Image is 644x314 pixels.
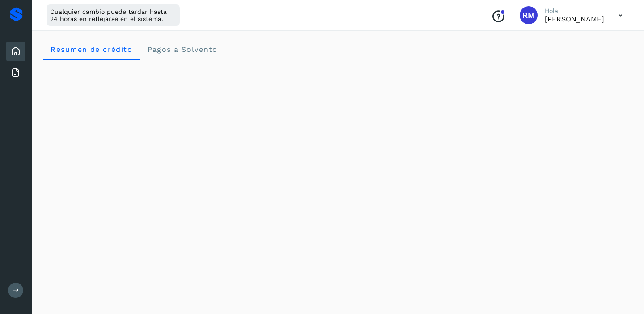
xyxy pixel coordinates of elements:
[6,42,25,61] div: Inicio
[47,4,180,26] div: Cualquier cambio puede tardar hasta 24 horas en reflejarse en el sistema.
[6,63,25,83] div: Facturas
[545,15,604,23] p: RODRIGO MIGUEL BARAJAS
[50,45,132,54] span: Resumen de crédito
[545,7,604,15] p: Hola,
[147,45,217,54] span: Pagos a Solvento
